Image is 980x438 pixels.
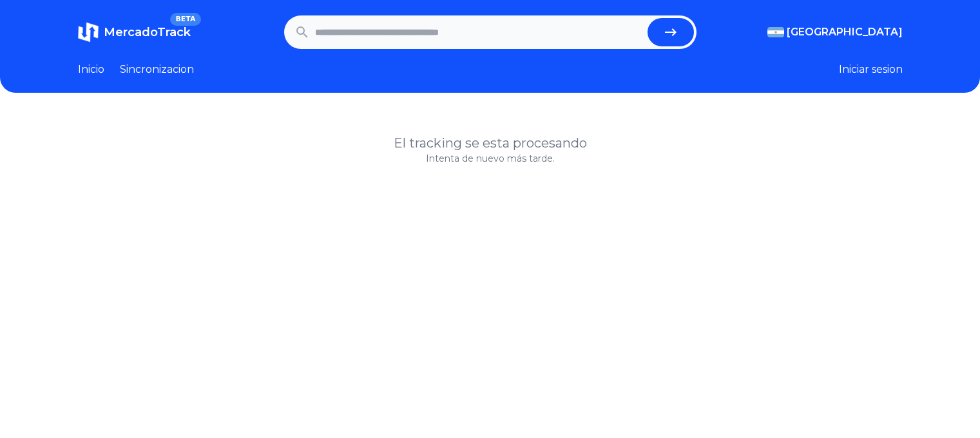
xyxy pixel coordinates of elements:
button: [GEOGRAPHIC_DATA] [767,24,903,40]
span: MercadoTrack [104,25,191,39]
button: Iniciar sesion [839,62,903,77]
a: Sincronizacion [120,62,194,77]
img: Argentina [767,27,784,37]
p: Intenta de nuevo más tarde. [78,152,903,165]
span: BETA [170,13,200,26]
h1: El tracking se esta procesando [78,134,903,152]
a: Inicio [78,62,104,77]
a: MercadoTrackBETA [78,22,191,43]
span: [GEOGRAPHIC_DATA] [787,24,903,40]
img: MercadoTrack [78,22,99,43]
